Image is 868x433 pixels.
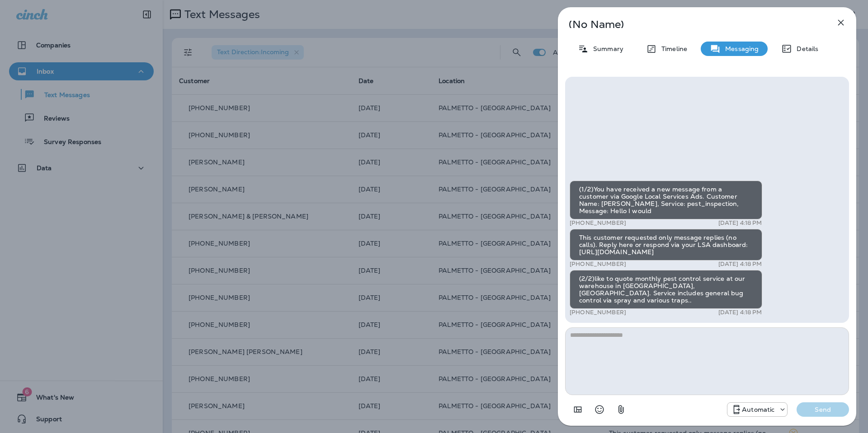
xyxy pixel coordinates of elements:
[742,406,774,413] p: Automatic
[589,45,623,52] p: Summary
[718,309,762,316] p: [DATE] 4:18 PM
[570,181,762,219] div: (1/2)You have received a new message from a customer via Google Local Services Ads. Customer Name...
[570,219,626,227] p: [PHONE_NUMBER]
[570,309,626,316] p: [PHONE_NUMBER]
[721,45,759,52] p: Messaging
[570,229,762,261] div: This customer requested only message replies (no calls). Reply here or respond via your LSA dashb...
[570,261,626,268] p: [PHONE_NUMBER]
[718,261,762,268] p: [DATE] 4:18 PM
[657,45,687,52] p: Timeline
[718,219,762,227] p: [DATE] 4:18 PM
[570,270,762,309] div: (2/2)like to quote monthly pest control service at our warehouse in [GEOGRAPHIC_DATA], [GEOGRAPHI...
[569,21,816,28] p: (No Name)
[590,400,609,419] button: Select an emoji
[569,400,587,419] button: Add in a premade template
[792,45,818,52] p: Details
